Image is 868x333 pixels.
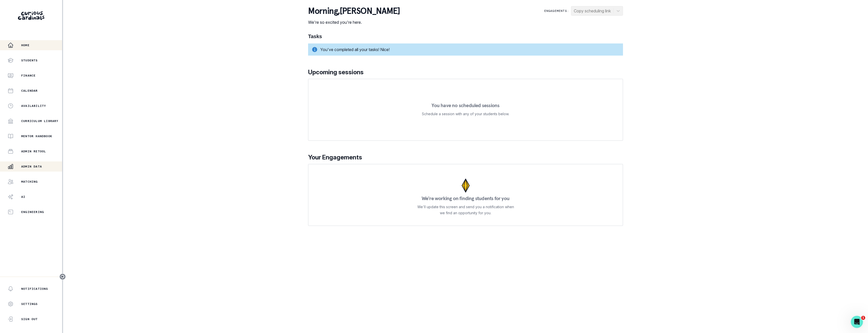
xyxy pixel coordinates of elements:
[21,104,46,108] p: Availability
[21,119,59,123] p: Curriculum Library
[59,273,66,280] button: Toggle sidebar
[308,43,623,56] div: You've completed all your tasks! Nice!
[21,302,38,306] p: Settings
[431,103,499,108] p: You have no scheduled sessions
[308,68,623,77] p: Upcoming sessions
[422,196,509,201] p: We're working on finding students for you
[308,19,400,25] p: We're so excited you're here.
[861,316,865,320] span: 1
[21,89,38,93] p: Calendar
[21,195,25,199] p: AI
[21,74,36,78] p: Finance
[308,153,623,162] p: Your Engagements
[544,9,569,13] p: Engagements:
[21,134,52,138] p: Mentor Handbook
[21,317,38,321] p: Sign Out
[21,210,44,214] p: Engineering
[21,43,30,47] p: Home
[308,6,400,16] p: morning , [PERSON_NAME]
[18,11,44,20] img: Curious Cardinals Logo
[21,58,38,62] p: Students
[417,204,514,216] p: We'll update this screen and send you a notification when we find an opportunity for you.
[422,111,509,117] p: Schedule a session with any of your students below.
[308,33,623,39] h1: Tasks
[851,316,863,328] iframe: Intercom live chat
[21,164,42,169] p: Admin Data
[21,180,38,184] p: Matching
[21,149,46,153] p: Admin Retool
[21,287,48,291] p: Notifications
